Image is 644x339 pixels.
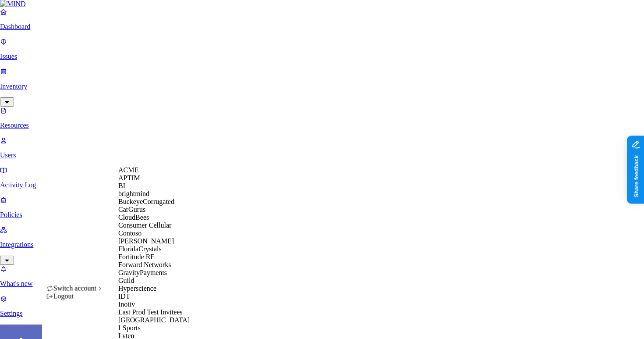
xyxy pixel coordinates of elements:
[46,293,104,300] div: Logout
[118,198,174,205] span: BuckeyeCorrugated
[118,277,134,284] span: Guild
[118,308,183,316] span: Last Prod Test Invitees
[118,174,140,182] span: APTIM
[118,324,141,332] span: LSports
[118,285,156,292] span: Hyperscience
[118,253,155,260] span: Fortitude RE
[118,190,149,197] span: brightmind
[118,229,142,237] span: Contoso
[118,237,174,245] span: [PERSON_NAME]
[118,261,171,268] span: Forward Networks
[118,293,130,300] span: IDT
[118,316,190,324] span: [GEOGRAPHIC_DATA]
[118,182,125,189] span: BI
[118,221,171,229] span: Consumer Cellular
[53,285,96,292] span: Switch account
[118,166,138,174] span: ACME
[118,269,167,276] span: GravityPayments
[118,206,145,213] span: CarGurus
[118,300,135,308] span: Inotiv
[118,245,162,253] span: FloridaCrystals
[118,214,149,221] span: CloudBees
